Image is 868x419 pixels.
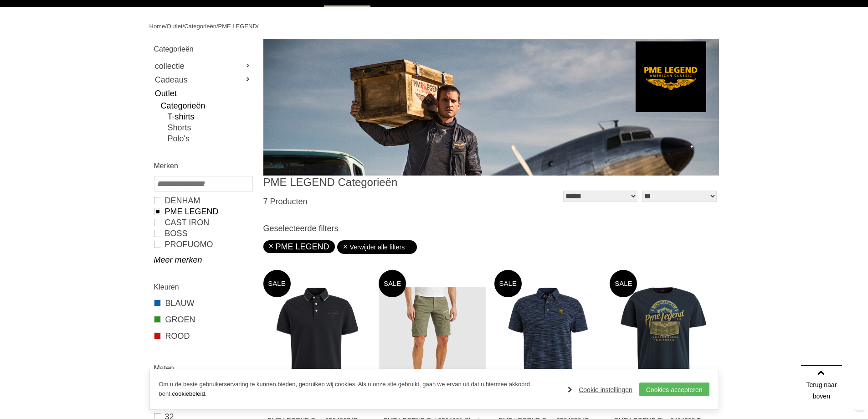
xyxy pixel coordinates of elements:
[154,73,252,87] a: Cadeaus
[154,59,252,73] a: collectie
[610,287,717,394] img: PME LEGEND Ptss2404590 T-shirts
[218,23,257,30] a: PME LEGEND
[154,314,252,326] a: GROEN
[263,223,719,233] h3: Geselecteerde filters
[257,23,259,30] span: /
[154,160,252,171] h2: Merken
[494,287,601,394] img: PME LEGEND Ppss2504853 Polo's
[263,176,491,189] h1: PME LEGEND Categorieën
[167,23,183,30] a: Outlet
[149,23,165,30] a: Home
[154,206,252,217] a: PME LEGEND
[161,100,252,111] a: Categorieën
[801,365,842,406] a: Terug naar boven
[159,380,559,399] p: Om u de beste gebruikerservaring te kunnen bieden, gebruiken wij cookies. Als u onze site gebruik...
[154,87,252,100] a: Outlet
[854,405,866,417] a: Divide
[165,23,167,30] span: /
[154,239,252,250] a: PROFUOMO
[639,383,709,396] a: Cookies accepteren
[184,23,216,30] a: Categorieën
[154,217,252,228] a: CAST IRON
[568,383,632,397] a: Cookie instellingen
[172,390,205,397] a: cookiebeleid
[168,133,252,144] a: Polo's
[263,39,719,176] img: PME LEGEND
[168,111,252,122] a: T-shirts
[263,287,370,394] img: PME LEGEND Ppss2504867 Polo's
[154,43,252,55] h2: Categorieën
[154,330,252,342] a: ROOD
[263,197,308,206] span: 7 Producten
[168,122,252,133] a: Shorts
[183,23,185,30] span: /
[154,281,252,293] h2: Kleuren
[154,254,252,265] a: Meer merken
[154,362,252,374] h2: Maten
[216,23,218,30] span: /
[154,228,252,239] a: BOSS
[154,297,252,309] a: BLAUW
[379,287,486,394] img: PME LEGEND Psh2504661 Shorts
[269,242,329,251] a: PME LEGEND
[154,195,252,206] a: DENHAM
[343,240,412,254] a: Verwijder alle filters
